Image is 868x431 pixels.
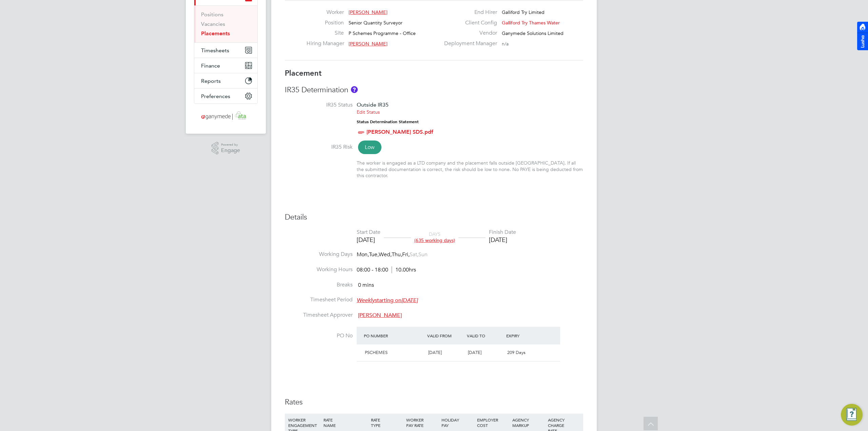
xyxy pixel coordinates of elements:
div: Valid From [426,330,465,342]
span: Sun [418,251,428,258]
label: Working Days [285,251,353,258]
button: Engage Resource Center [841,404,863,426]
span: Thu, [392,251,402,258]
strong: Status Determination Statement [357,119,419,124]
span: [DATE] [468,350,481,355]
div: DAYS [411,231,458,243]
span: Galliford Try Limited [502,9,545,15]
b: Placement [285,69,322,78]
label: Worker [307,9,344,16]
label: PO No [285,332,353,339]
span: [PERSON_NAME] [349,9,388,15]
label: Deployment Manager [440,40,497,47]
button: About IR35 [351,86,358,93]
a: Placements [201,30,230,37]
label: IR35 Status [285,101,353,109]
button: Reports [194,73,257,88]
label: Breaks [285,281,353,288]
div: Valid To [465,330,505,342]
span: Sat, [410,251,418,258]
label: End Hirer [440,9,497,16]
div: Finish Date [489,229,516,236]
span: Senior Quantity Surveyor [349,20,402,26]
h3: Rates [285,397,583,407]
span: Powered by [221,142,240,148]
label: Client Config [440,19,497,26]
span: 10.00hrs [392,266,416,273]
span: Mon, [357,251,369,258]
span: [PERSON_NAME] [358,312,402,319]
span: Wed, [379,251,392,258]
span: Fri, [402,251,410,258]
div: Start Date [357,229,380,236]
span: n/a [502,41,509,47]
label: Site [307,30,344,37]
span: 0 mins [358,282,374,288]
div: 08:00 - 18:00 [357,266,416,274]
span: Timesheets [201,47,229,54]
span: [DATE] [428,350,442,355]
span: Tue, [369,251,379,258]
span: Galliford Try Thames Water [502,20,560,26]
label: Hiring Manager [307,40,344,47]
a: Positions [201,11,223,18]
span: [PERSON_NAME] [349,41,388,47]
span: Finance [201,62,220,69]
label: Position [307,19,344,26]
span: Outside IR35 [357,101,389,108]
span: Low [358,140,381,154]
button: Finance [194,58,257,73]
a: Edit Status [357,109,380,115]
button: Preferences [194,89,257,104]
em: Weekly [357,297,375,304]
a: Powered byEngage [212,142,240,155]
div: The worker is engaged as a LTD company and the placement falls outside [GEOGRAPHIC_DATA]. If all ... [357,160,583,179]
div: [DATE] [357,236,380,244]
span: starting on [357,297,418,304]
div: PO Number [362,330,426,342]
label: Timesheet Approver [285,312,353,319]
button: Timesheets [194,43,257,58]
label: Timesheet Period [285,296,353,303]
span: Preferences [201,93,230,99]
label: Working Hours [285,266,353,273]
label: IR35 Risk [285,144,353,151]
em: [DATE] [401,297,418,304]
div: [DATE] [489,236,516,244]
div: Expiry [505,330,544,342]
a: [PERSON_NAME] SDS.pdf [367,129,433,135]
div: Jobs [194,5,257,42]
span: 209 Days [507,350,526,355]
a: Go to home page [194,111,258,121]
span: P Schemes Programme - Office [349,30,416,36]
span: Engage [221,148,240,153]
a: Vacancies [201,21,225,27]
h3: IR35 Determination [285,85,583,95]
img: ganymedesolutions-logo-retina.png [199,111,253,121]
span: PSCHEMES [365,350,388,355]
span: (635 working days) [414,237,455,243]
h3: Details [285,212,583,222]
span: Ganymede Solutions Limited [502,30,564,36]
label: Vendor [440,30,497,37]
span: Reports [201,78,221,84]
